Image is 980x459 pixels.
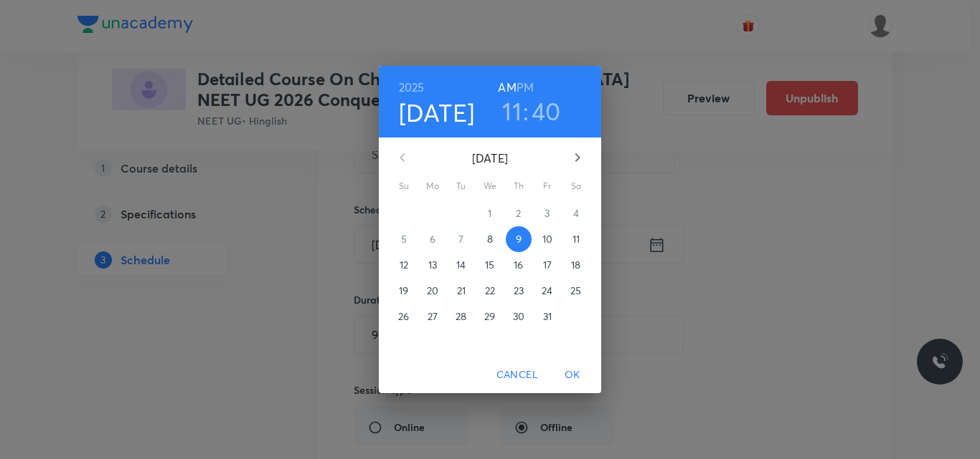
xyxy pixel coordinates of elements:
[477,278,503,304] button: 22
[485,258,494,272] p: 15
[506,304,532,329] button: 30
[391,278,417,304] button: 19
[542,284,552,298] p: 24
[391,304,417,329] button: 26
[420,179,446,193] span: Mo
[398,309,409,324] p: 26
[498,77,516,97] button: AM
[502,96,522,126] button: 11
[448,304,474,329] button: 28
[391,252,417,278] button: 12
[573,232,580,246] p: 11
[484,309,495,324] p: 29
[496,366,538,384] span: Cancel
[428,258,437,272] p: 13
[534,304,560,329] button: 31
[513,309,524,324] p: 30
[477,252,503,278] button: 15
[516,232,522,246] p: 9
[420,252,446,278] button: 13
[571,258,580,272] p: 18
[517,77,534,97] button: PM
[506,278,532,304] button: 23
[399,77,425,97] button: 2025
[456,258,466,272] p: 14
[477,304,503,329] button: 29
[420,278,446,304] button: 20
[506,226,532,252] button: 9
[555,366,590,384] span: OK
[543,258,552,272] p: 17
[399,284,408,298] p: 19
[400,258,408,272] p: 12
[506,179,532,193] span: Th
[428,309,438,324] p: 27
[491,362,544,388] button: Cancel
[563,226,589,252] button: 11
[477,179,503,193] span: We
[448,179,474,193] span: Tu
[563,252,589,278] button: 18
[570,284,581,298] p: 25
[448,278,474,304] button: 21
[457,284,466,298] p: 21
[563,278,589,304] button: 25
[427,284,438,298] p: 20
[399,97,475,127] button: [DATE]
[485,284,495,298] p: 22
[420,304,446,329] button: 27
[448,252,474,278] button: 14
[456,309,466,324] p: 28
[534,226,560,252] button: 10
[487,232,493,246] p: 8
[391,179,417,193] span: Su
[506,252,532,278] button: 16
[543,309,552,324] p: 31
[420,150,560,167] p: [DATE]
[534,278,560,304] button: 24
[550,362,595,388] button: OK
[534,179,560,193] span: Fr
[514,258,523,272] p: 16
[523,96,529,126] h3: :
[532,96,561,126] button: 40
[542,232,552,246] p: 10
[477,226,503,252] button: 8
[563,179,589,193] span: Sa
[534,252,560,278] button: 17
[514,284,524,298] p: 23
